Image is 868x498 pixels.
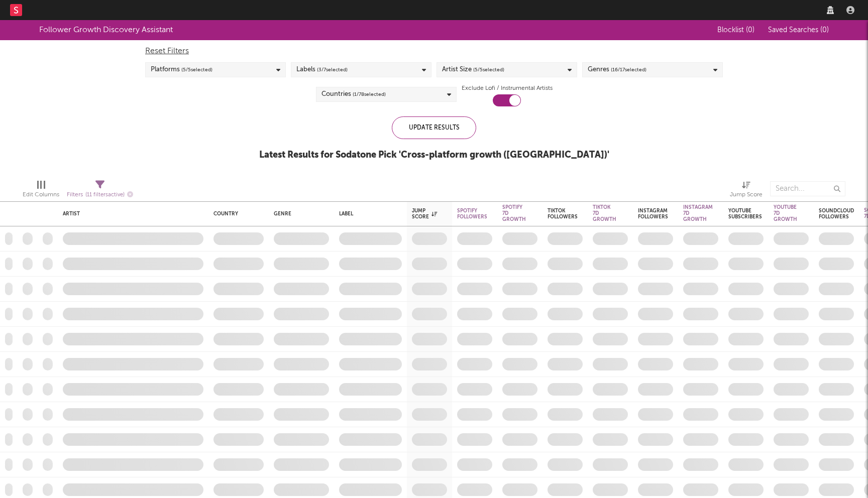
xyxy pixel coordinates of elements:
div: Label [339,211,397,217]
div: Labels [296,64,348,76]
div: Spotify Followers [457,208,487,220]
span: ( 11 filters active) [85,192,125,198]
div: Tiktok 7D Growth [593,204,616,222]
div: Instagram Followers [638,208,668,220]
span: ( 5 / 5 selected) [473,64,504,76]
label: Exclude Lofi / Instrumental Artists [462,82,553,94]
div: YouTube 7D Growth [774,204,797,222]
div: Filters [67,189,133,201]
div: Follower Growth Discovery Assistant [39,24,173,36]
div: Countries [321,88,386,100]
div: Jump Score [412,208,437,220]
span: ( 5 / 5 selected) [181,64,212,76]
div: Artist Size [442,64,504,76]
span: ( 0 ) [820,27,829,34]
div: Country [213,211,259,217]
div: Artist [63,211,198,217]
div: Filters(11 filters active) [67,176,133,205]
div: Jump Score [730,176,763,205]
div: Tiktok Followers [548,208,578,220]
div: Edit Columns [23,176,59,205]
span: Saved Searches [768,27,829,34]
div: Instagram 7D Growth [683,204,713,222]
span: ( 1 / 78 selected) [353,88,386,100]
div: Genre [274,211,324,217]
button: Saved Searches (0) [765,26,829,34]
span: ( 0 ) [746,27,754,34]
div: YouTube Subscribers [728,208,762,220]
div: Reset Filters [145,45,723,57]
div: Genres [588,64,646,76]
input: Search... [770,181,845,196]
div: Spotify 7D Growth [502,204,526,222]
span: ( 3 / 7 selected) [317,64,348,76]
div: Platforms [151,64,212,76]
div: Latest Results for Sodatone Pick ' Cross-platform growth ([GEOGRAPHIC_DATA]) ' [259,149,609,161]
div: Update Results [392,116,476,139]
div: Edit Columns [23,189,59,201]
span: ( 16 / 17 selected) [611,64,646,76]
div: Jump Score [730,189,763,201]
span: Blocklist [717,27,754,34]
div: Soundcloud Followers [819,208,854,220]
